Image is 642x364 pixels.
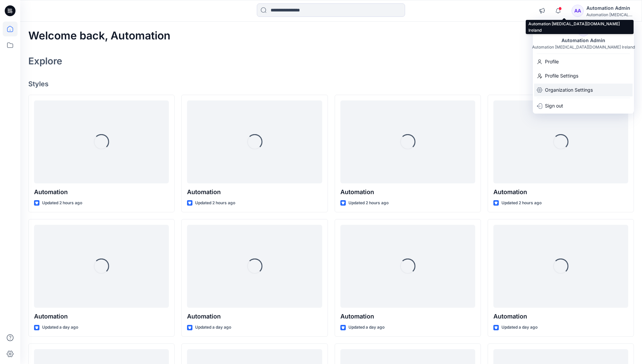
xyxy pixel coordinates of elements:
[28,30,171,42] h2: Welcome back, Automation
[348,200,389,207] p: Updated 2 hours ago
[557,36,609,44] div: Automation Admin
[348,324,385,331] p: Updated a day ago
[501,324,538,331] p: Updated a day ago
[34,312,169,321] p: Automation
[545,99,563,112] p: Sign out
[586,4,634,12] div: Automation Admin
[28,80,634,88] h4: Styles
[533,55,634,68] a: Profile
[34,187,169,197] p: Automation
[187,312,322,321] p: Automation
[586,12,634,17] div: Automation [MEDICAL_DATA]...
[187,187,322,197] p: Automation
[545,69,578,82] p: Profile Settings
[28,56,62,66] h2: Explore
[493,312,628,321] p: Automation
[545,55,559,68] p: Profile
[195,200,235,207] p: Updated 2 hours ago
[42,324,78,331] p: Updated a day ago
[572,5,584,17] div: AA
[340,187,475,197] p: Automation
[545,84,593,96] p: Organization Settings
[195,324,231,331] p: Updated a day ago
[532,44,635,50] div: Automation [MEDICAL_DATA][DOMAIN_NAME] Ireland
[493,187,628,197] p: Automation
[501,200,542,207] p: Updated 2 hours ago
[42,200,82,207] p: Updated 2 hours ago
[577,24,589,36] div: AA
[533,69,634,82] a: Profile Settings
[340,312,475,321] p: Automation
[533,84,634,96] a: Organization Settings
